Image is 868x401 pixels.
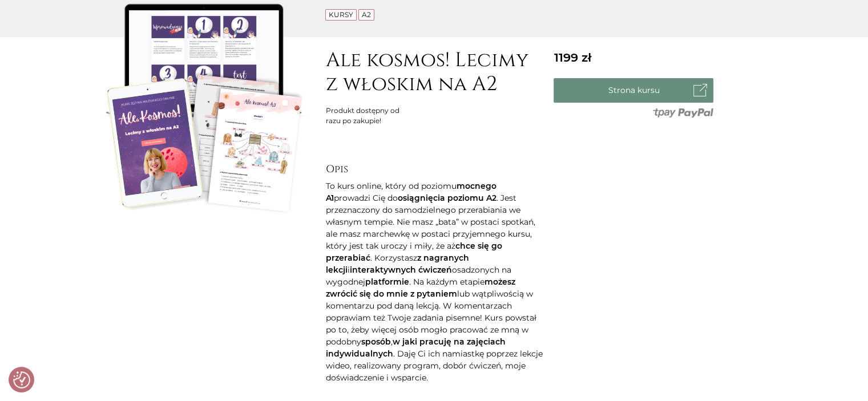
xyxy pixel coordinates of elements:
strong: interaktywnych ćwiczeń [349,265,451,275]
strong: sposób [361,337,390,347]
strong: w jaki pracuję na zajęciach indywidualnych [325,337,505,359]
h1: Ale kosmos! Lecimy z włoskim na A2 [325,48,542,96]
strong: możesz zwrócić się do mnie z pytaniem [325,277,515,299]
a: Kursy [329,10,353,19]
strong: mocnego A1 [325,181,496,203]
strong: platformie [365,277,409,287]
a: A2 [362,10,371,19]
div: Produkt dostępny od razu po zakupie! [325,106,412,126]
button: Preferencje co do zgód [13,371,30,388]
strong: chce się go przerabiać [325,241,502,263]
span: 1199 [554,50,591,64]
strong: osiągnięcia poziomu A2 [397,193,496,203]
strong: z nagranych lekcji [325,253,469,275]
img: Revisit consent button [13,371,30,388]
a: Strona kursu [554,78,713,103]
h2: Opis [325,163,542,176]
p: To kurs online, który od poziomu prowadzi Cię do . Jest przeznaczony do samodzielnego przerabiani... [325,180,542,384]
